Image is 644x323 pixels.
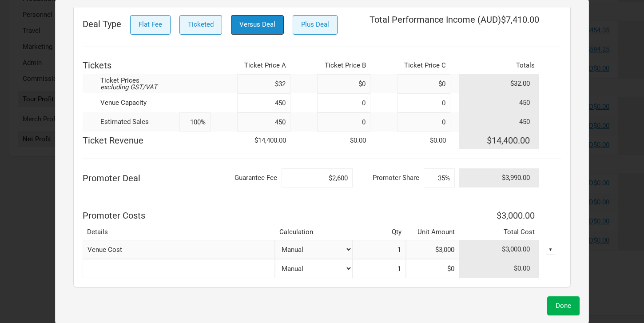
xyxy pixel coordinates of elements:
[139,20,162,28] span: Flat Fee
[188,20,214,28] span: Ticketed
[406,224,459,240] th: Unit Amount
[317,132,370,149] td: $0.00
[459,224,539,240] th: Total Cost
[83,20,121,28] span: Deal Type
[459,56,539,74] th: Totals
[317,56,370,74] th: Ticket Price B
[459,132,539,149] td: $14,400.00
[293,15,338,34] button: Plus Deal
[370,15,539,37] div: Total Performance Income ( AUD ) $7,410.00
[179,15,222,34] button: Ticketed
[83,93,179,112] td: Venue Capacity
[397,132,450,149] td: $0.00
[459,259,539,278] td: $0.00
[237,132,290,149] td: $14,400.00
[237,56,290,74] th: Ticket Price A
[239,20,275,28] span: Versus Deal
[459,168,539,187] td: $3,990.00
[83,74,179,93] td: Ticket Prices
[459,207,539,224] th: $3,000.00
[556,302,571,310] span: Done
[459,93,539,112] td: 450
[83,132,211,149] td: Ticket Revenue
[459,240,539,259] td: $3,000.00
[353,168,424,187] td: Promoter Share
[459,74,539,93] td: $32.00
[397,56,450,74] th: Ticket Price C
[231,15,284,34] button: Versus Deal
[83,224,275,240] th: Details
[83,240,275,259] input: Venue Cost
[211,168,282,187] td: Guarantee Fee
[547,296,580,315] button: Done
[459,112,539,132] td: 450
[83,168,211,187] td: Promoter Deal
[130,15,171,34] button: Flat Fee
[100,83,157,91] em: excluding GST/VAT
[275,224,353,240] th: Calculation
[179,112,211,132] input: %cap
[83,207,459,224] th: Promoter Costs
[353,224,406,240] th: Qty
[83,112,179,132] td: Estimated Sales
[83,56,179,74] th: Tickets
[301,20,329,28] span: Plus Deal
[546,245,556,255] div: ▼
